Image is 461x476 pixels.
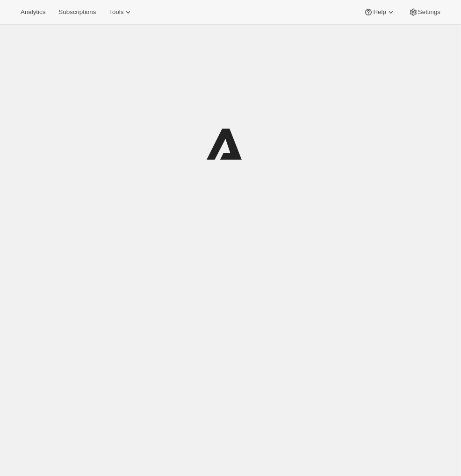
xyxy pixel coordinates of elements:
[103,6,138,19] button: Tools
[58,8,96,16] span: Subscriptions
[403,6,446,19] button: Settings
[53,6,101,19] button: Subscriptions
[418,8,440,16] span: Settings
[15,6,51,19] button: Analytics
[21,8,45,16] span: Analytics
[358,6,401,19] button: Help
[373,8,386,16] span: Help
[109,8,123,16] span: Tools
